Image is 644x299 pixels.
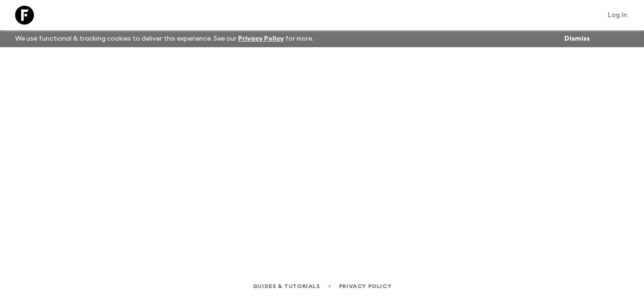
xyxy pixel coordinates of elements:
[603,9,633,22] a: Log in
[238,35,284,42] a: Privacy Policy
[339,281,391,291] a: Privacy Policy
[11,30,317,47] p: We use functional & tracking cookies to deliver this experience. See our for more.
[562,32,592,45] button: Dismiss
[253,281,320,291] a: Guides & Tutorials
